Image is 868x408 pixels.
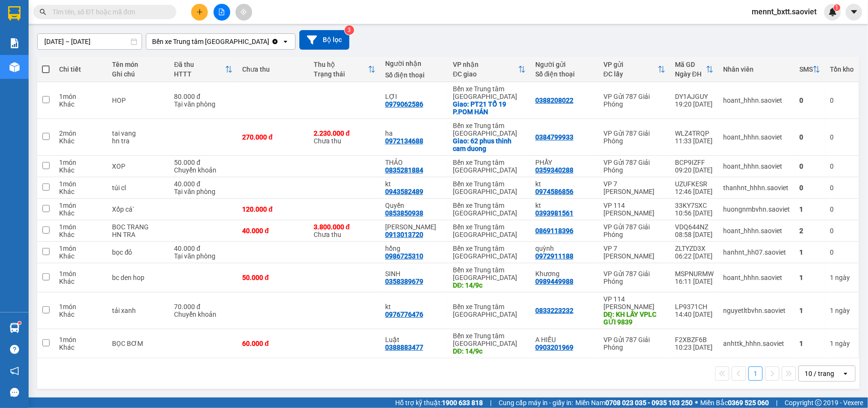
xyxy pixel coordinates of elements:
[59,129,103,137] div: 2 món
[799,133,820,141] div: 0
[235,4,252,21] button: aim
[453,70,518,78] div: ĐC giao
[675,70,706,78] div: Ngày ĐH
[453,137,526,152] div: Giao: 62 phus thinh cam duong
[174,100,233,108] div: Tại văn phòng
[799,162,820,170] div: 0
[40,9,46,15] span: search
[799,307,820,314] div: 1
[59,180,103,188] div: 1 món
[395,397,483,408] span: Hỗ trợ kỹ thuật:
[385,71,444,79] div: Số điện thoại
[675,180,714,188] div: UZUFKESR
[535,278,573,285] div: 0989449988
[59,100,103,108] div: Khác
[214,4,230,21] button: file-add
[723,340,790,347] div: anhttk_hhhn.saoviet
[675,188,714,195] div: 12:46 [DATE]
[535,202,594,209] div: kt
[314,223,376,238] div: Chưa thu
[345,25,354,35] sup: 3
[799,65,813,73] div: SMS
[59,303,103,311] div: 1 món
[314,70,368,78] div: Trạng thái
[385,344,423,351] div: 0388883477
[112,129,165,137] div: tai vang
[174,70,225,78] div: HTTT
[799,184,820,192] div: 0
[453,281,526,289] div: DĐ: 14/9c
[723,227,790,235] div: hoant_hhhn.saoviet
[830,97,854,104] div: 0
[675,231,714,238] div: 08:58 [DATE]
[723,274,790,281] div: hoant_hhhn.saoviet
[112,61,165,68] div: Tên món
[191,4,208,21] button: plus
[799,97,820,104] div: 0
[603,129,665,145] div: VP Gửi 787 Giải Phóng
[385,93,444,100] div: LỢI
[535,344,573,351] div: 0903201969
[675,209,714,217] div: 10:56 [DATE]
[744,6,824,18] span: mennt_bxtt.saoviet
[815,399,822,406] span: copyright
[59,270,103,278] div: 1 món
[830,65,854,73] div: Tồn kho
[174,166,233,174] div: Chuyển khoản
[799,248,820,256] div: 1
[385,166,423,174] div: 0835281884
[535,336,594,344] div: A HIẾU
[385,311,423,318] div: 0976776476
[59,166,103,174] div: Khác
[196,9,203,15] span: plus
[835,340,850,347] span: ngày
[8,6,20,21] img: logo-vxr
[675,100,714,108] div: 19:20 [DATE]
[453,159,526,174] div: Bến xe Trung tâm [GEOGRAPHIC_DATA]
[535,133,573,141] div: 0384799933
[112,184,165,192] div: túi cl
[112,340,165,347] div: BỌC BƠM
[835,274,850,281] span: ngày
[314,129,376,137] div: 2.230.000 đ
[830,248,854,256] div: 0
[59,93,103,100] div: 1 món
[59,252,103,260] div: Khác
[314,223,376,231] div: 3.800.000 đ
[535,307,573,314] div: 0833223232
[453,122,526,137] div: Bến xe Trung tâm [GEOGRAPHIC_DATA]
[385,270,444,278] div: SINH
[675,303,714,311] div: LP9371CH
[59,311,103,318] div: Khác
[59,65,103,73] div: Chi tiết
[535,97,573,104] div: 0388208022
[270,37,271,46] input: Selected Bến xe Trung tâm Lào Cai.
[112,248,165,256] div: bọc đỏ
[795,57,825,82] th: Toggle SortBy
[385,231,423,238] div: 0913013720
[385,137,423,145] div: 0972134688
[675,166,714,174] div: 09:20 [DATE]
[10,62,20,72] img: warehouse-icon
[385,188,423,195] div: 0943582489
[850,8,858,16] span: caret-down
[112,137,165,145] div: hn tra
[830,162,854,170] div: 0
[830,184,854,192] div: 0
[535,252,573,260] div: 0972911188
[385,202,444,209] div: Quyền
[828,8,837,16] img: icon-new-feature
[599,57,670,82] th: Toggle SortBy
[799,227,820,235] div: 2
[603,311,665,326] div: DĐ: KH LẤY VPLC GỬI 9839
[799,205,820,213] div: 1
[675,202,714,209] div: 33KY7SXC
[723,248,790,256] div: hanhnt_hh07.saoviet
[59,137,103,145] div: Khác
[10,388,19,397] span: message
[723,184,790,192] div: thanhnt_hhhn.saoviet
[59,344,103,351] div: Khác
[723,162,790,170] div: hoant_hhhn.saoviet
[675,311,714,318] div: 14:40 [DATE]
[830,133,854,141] div: 0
